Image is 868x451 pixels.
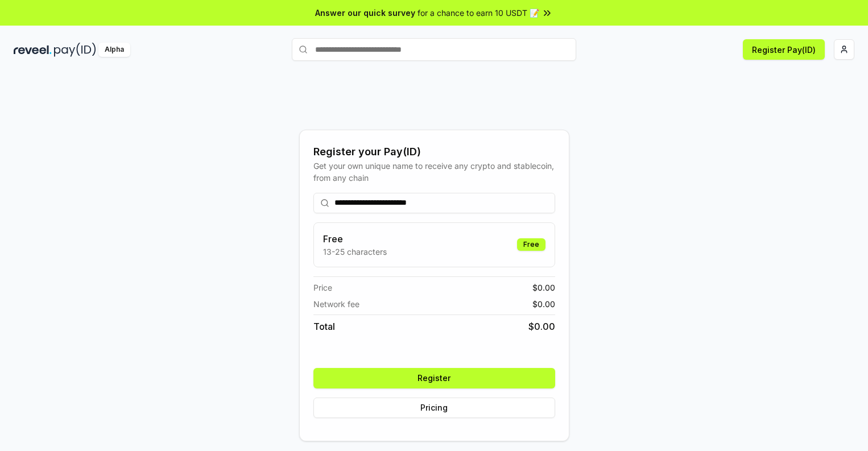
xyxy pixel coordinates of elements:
[98,43,130,57] div: Alpha
[54,43,96,57] img: pay_id
[14,43,52,57] img: reveel_dark
[313,160,555,184] div: Get your own unique name to receive any crypto and stablecoin, from any chain
[313,398,555,418] button: Pricing
[418,7,539,19] span: for a chance to earn 10 USDT 📝
[313,298,359,310] span: Network fee
[315,7,415,19] span: Answer our quick survey
[532,298,555,310] span: $ 0.00
[323,232,387,246] h3: Free
[313,320,335,333] span: Total
[743,39,825,60] button: Register Pay(ID)
[313,368,555,388] button: Register
[323,246,387,258] p: 13-25 characters
[532,282,555,293] span: $ 0.00
[517,238,545,251] div: Free
[313,144,555,160] div: Register your Pay(ID)
[528,320,555,333] span: $ 0.00
[313,282,332,293] span: Price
